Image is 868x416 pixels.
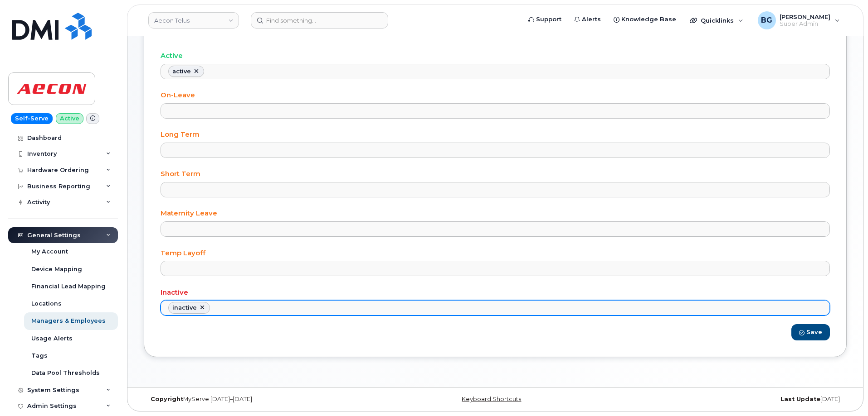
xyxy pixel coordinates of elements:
[582,15,601,24] span: Alerts
[568,10,607,29] a: Alerts
[683,11,750,29] div: Quicklinks
[612,396,847,403] div: [DATE]
[161,249,205,257] span: Temp Layoff
[144,396,378,403] div: MyServe [DATE]–[DATE]
[791,324,830,341] button: Save
[751,11,846,29] div: Bill Geary
[161,288,188,296] span: Inactive
[161,130,200,139] span: Long Term
[522,10,568,29] a: Support
[172,304,197,311] span: inactive
[148,12,239,29] a: Aecon Telus
[161,209,217,217] span: Maternity Leave
[251,12,388,29] input: Find something...
[701,17,734,24] span: Quicklinks
[161,169,200,178] span: Short Term
[161,91,195,99] span: On-Leave
[607,10,683,29] a: Knowledge Base
[780,20,830,28] span: Super Admin
[536,15,561,24] span: Support
[462,396,521,402] a: Keyboard Shortcuts
[780,396,820,402] strong: Last Update
[621,15,676,24] span: Knowledge Base
[780,13,830,20] span: [PERSON_NAME]
[172,68,191,75] span: active
[161,51,183,60] span: Active
[151,396,183,402] strong: Copyright
[761,15,772,26] span: BG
